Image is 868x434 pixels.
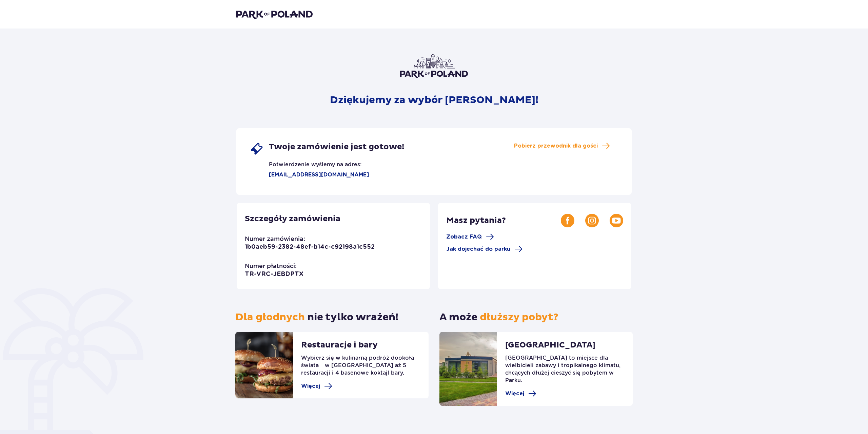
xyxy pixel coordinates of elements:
[514,142,598,150] span: Pobierz przewodnik dla gości
[250,171,369,178] p: [EMAIL_ADDRESS][DOMAIN_NAME]
[245,270,303,278] p: TR-VRC-JEBDPTX
[235,311,398,324] p: nie tylko wrażeń!
[301,340,378,354] p: Restauracje i bary
[235,332,293,398] img: restaurants
[505,340,595,354] p: [GEOGRAPHIC_DATA]
[235,311,305,323] span: Dla głodnych
[236,10,313,19] img: Park of Poland logo
[439,332,497,406] img: Suntago Village
[561,214,574,227] img: Facebook
[330,94,538,107] p: Dziękujemy za wybór [PERSON_NAME]!
[446,233,482,241] span: Zobacz FAQ
[245,214,340,224] p: Szczegóły zamówienia
[585,214,599,227] img: Instagram
[301,354,420,382] p: Wybierz się w kulinarną podróż dookoła świata – w [GEOGRAPHIC_DATA] aż 5 restauracji i 4 basenowe...
[505,390,524,397] span: Więcej
[446,233,494,241] a: Zobacz FAQ
[446,215,561,226] p: Masz pytania?
[480,311,558,323] span: dłuższy pobyt?
[610,214,623,227] img: Youtube
[514,142,610,150] a: Pobierz przewodnik dla gości
[505,354,625,390] p: [GEOGRAPHIC_DATA] to miejsce dla wielbicieli zabawy i tropikalnego klimatu, chcących dłużej ciesz...
[245,262,297,270] p: Numer płatności:
[269,142,404,152] span: Twoje zamówienie jest gotowe!
[446,245,510,253] span: Jak dojechać do parku
[245,243,375,251] p: 1b0aeb59-2382-48ef-b14c-c92198a1c552
[505,390,536,398] a: Więcej
[301,382,320,390] span: Więcej
[400,54,468,78] img: Park of Poland logo
[301,382,332,390] a: Więcej
[250,142,263,155] img: single ticket icon
[250,155,361,168] p: Potwierdzenie wyślemy na adres:
[446,245,522,253] a: Jak dojechać do parku
[245,235,305,243] p: Numer zamówienia:
[439,311,558,324] p: A może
